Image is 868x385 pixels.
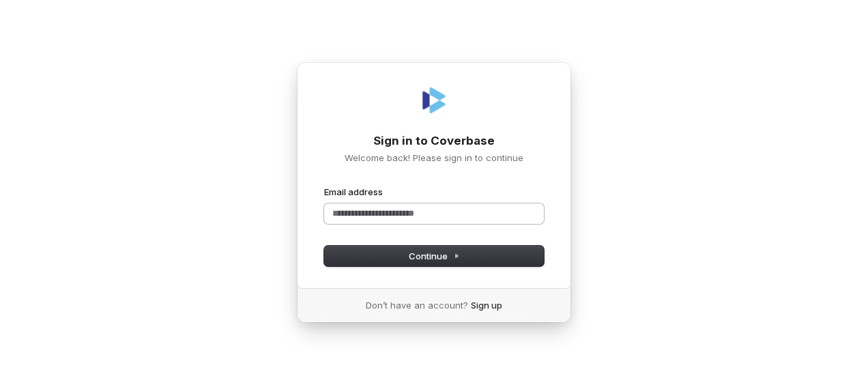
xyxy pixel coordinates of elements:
p: Welcome back! Please sign in to continue [324,152,544,164]
h1: Sign in to Coverbase [324,133,544,149]
span: Continue [409,250,460,262]
a: Sign up [471,299,502,311]
label: Email address [324,186,383,198]
span: Don’t have an account? [366,299,468,311]
img: Coverbase [418,84,450,117]
button: Continue [324,246,544,266]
